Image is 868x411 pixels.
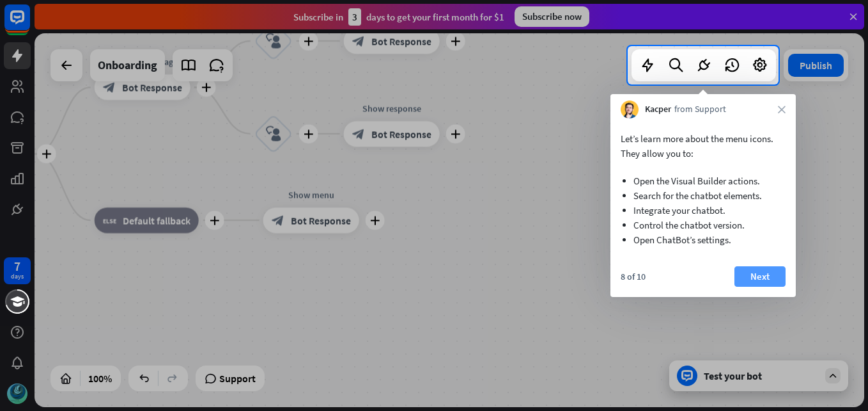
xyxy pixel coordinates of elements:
[621,131,786,161] p: Let’s learn more about the menu icons. They allow you to:
[633,173,773,188] li: Open the Visual Builder actions.
[10,5,49,44] button: Open LiveChat chat widget
[633,188,773,203] li: Search for the chatbot elements.
[778,106,786,113] i: close
[633,232,773,247] li: Open ChatBot’s settings.
[633,218,773,232] li: Control the chatbot version.
[633,203,773,218] li: Integrate your chatbot.
[645,103,671,116] span: Kacper
[674,103,726,116] span: from Support
[621,271,646,282] div: 8 of 10
[734,266,786,287] button: Next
